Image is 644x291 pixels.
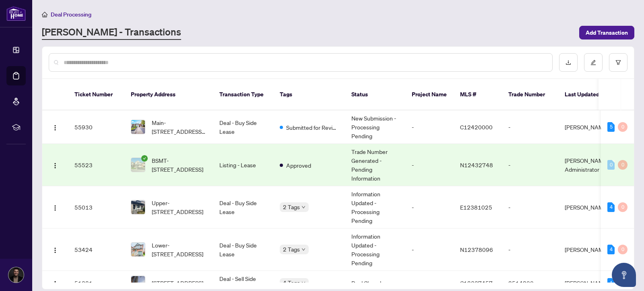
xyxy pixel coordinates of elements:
td: - [502,110,558,144]
td: 55930 [68,110,124,144]
span: Deal Processing [51,11,91,18]
button: Logo [49,201,62,214]
span: N12432748 [460,161,493,168]
button: Logo [49,158,62,171]
th: Property Address [124,79,213,110]
button: filter [609,53,627,72]
div: 5 [607,122,615,132]
td: 55013 [68,186,124,229]
th: Transaction Type [213,79,273,110]
span: down [301,205,305,209]
span: Upper-[STREET_ADDRESS] [152,198,206,216]
img: thumbnail-img [131,158,145,172]
td: Information Updated - Processing Pending [345,186,405,229]
th: Last Updated By [558,79,619,110]
th: Status [345,79,405,110]
td: - [405,110,454,144]
span: down [301,247,305,252]
button: download [559,53,578,72]
th: Ticket Number [68,79,124,110]
td: Deal - Buy Side Lease [213,229,273,271]
img: logo [6,6,26,21]
td: - [405,186,454,229]
span: Approved [286,161,311,170]
div: 0 [607,160,615,170]
span: download [566,60,571,65]
td: - [502,186,558,229]
span: 2 Tags [283,202,300,212]
div: 4 [607,245,615,254]
td: New Submission - Processing Pending [345,110,405,144]
span: BSMT-[STREET_ADDRESS] [152,156,206,174]
span: Main-[STREET_ADDRESS][PERSON_NAME] [152,118,206,136]
th: Project Name [405,79,454,110]
button: Logo [49,276,62,289]
td: [PERSON_NAME] [558,229,619,271]
img: Logo [52,281,58,287]
span: check-circle [141,155,148,162]
img: Profile Icon [8,267,24,283]
div: 4 [607,202,615,212]
img: thumbnail-img [131,200,145,214]
td: - [405,144,454,186]
td: Trade Number Generated - Pending Information [345,144,405,186]
div: 1 [607,278,615,288]
div: 0 [618,245,627,254]
th: Tags [273,79,345,110]
img: Logo [52,125,58,131]
button: Logo [49,121,62,133]
img: Logo [52,205,58,211]
span: [STREET_ADDRESS] [152,279,203,287]
th: Trade Number [502,79,558,110]
img: thumbnail-img [131,243,145,256]
button: Open asap [612,263,636,287]
span: Submitted for Review [286,123,339,132]
span: C12420000 [460,123,493,131]
td: [PERSON_NAME] Administrator [558,144,619,186]
td: [PERSON_NAME] [558,186,619,229]
span: Add Transaction [586,26,628,39]
div: 0 [618,160,627,170]
span: E12381025 [460,204,492,211]
a: [PERSON_NAME] - Transactions [42,25,181,40]
button: edit [584,53,603,72]
td: [PERSON_NAME] [558,110,619,144]
img: thumbnail-img [131,276,145,290]
img: thumbnail-img [131,120,145,134]
span: Lower-[STREET_ADDRESS] [152,241,206,258]
td: - [502,144,558,186]
div: 0 [618,202,627,212]
td: Deal - Buy Side Lease [213,186,273,229]
span: edit [590,60,596,65]
img: Logo [52,247,58,254]
td: 55523 [68,144,124,186]
td: Information Updated - Processing Pending [345,229,405,271]
span: home [42,12,47,17]
button: Logo [49,243,62,256]
span: 2 Tags [283,245,300,254]
span: C12337457 [460,279,493,287]
td: - [502,229,558,271]
td: - [405,229,454,271]
th: MLS # [454,79,502,110]
span: down [301,281,305,285]
span: N12378096 [460,246,493,253]
td: Deal - Buy Side Lease [213,110,273,144]
button: Add Transaction [579,26,634,39]
td: Listing - Lease [213,144,273,186]
td: 53424 [68,229,124,271]
img: Logo [52,162,58,169]
div: 0 [618,122,627,132]
span: 4 Tags [283,278,300,287]
span: filter [615,60,621,65]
